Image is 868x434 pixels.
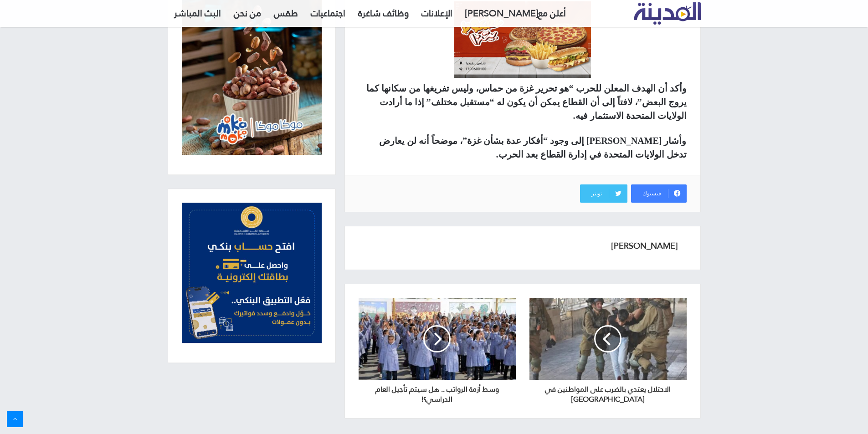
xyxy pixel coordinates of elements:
[611,238,678,253] a: [PERSON_NAME]
[580,189,609,198] span: تويتر
[631,189,668,198] span: فيسبوك
[631,184,687,203] a: فيسبوك
[366,83,687,121] strong: وأكد أن الهدف المعلن للحرب “هو تحرير غزة من حماس، وليس تفريغها من سكانها كما يروج البعض”، لافتاً ...
[359,380,516,404] a: وسط أزمة الرواتب .. هل سيتم تأجيل العام الدراسي؟!
[580,184,627,203] a: تويتر
[634,2,701,25] img: تلفزيون المدينة
[634,3,701,25] a: تلفزيون المدينة
[529,380,687,404] a: الاحتلال يعتدي بالضرب على المواطنين في [GEOGRAPHIC_DATA]
[379,136,687,159] strong: وأشار [PERSON_NAME] إلى وجود “أفكار عدة بشأن غزة”، موضحاً أنه لن يعارض تدخل الولايات المتحدة في إ...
